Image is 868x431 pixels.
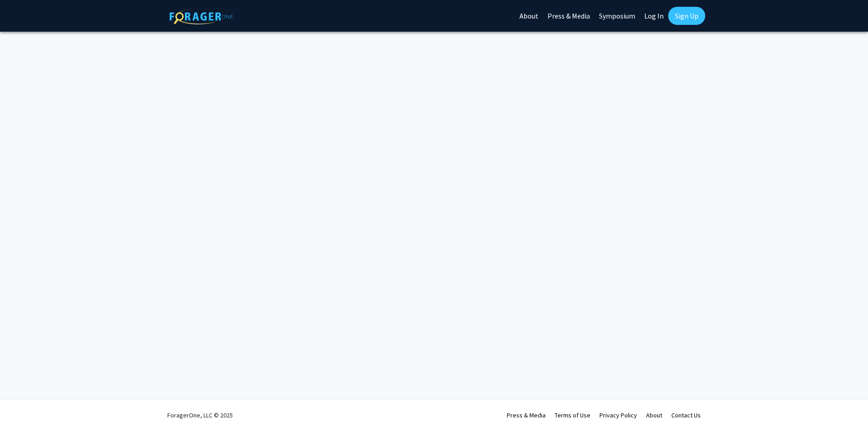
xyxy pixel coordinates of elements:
a: About [646,411,662,419]
a: Sign Up [668,7,705,25]
a: Terms of Use [555,411,590,419]
a: Contact Us [671,411,701,419]
img: ForagerOne Logo [170,9,233,24]
a: Press & Media [507,411,546,419]
div: ForagerOne, LLC © 2025 [167,399,233,431]
a: Privacy Policy [599,411,637,419]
